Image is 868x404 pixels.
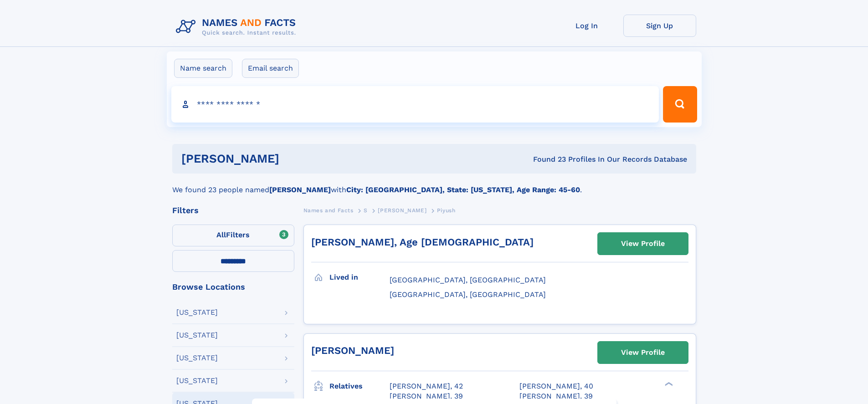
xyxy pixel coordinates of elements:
[598,233,688,255] a: View Profile
[171,86,659,123] input: search input
[663,86,697,123] button: Search Button
[303,205,354,216] a: Names and Facts
[378,205,426,216] a: [PERSON_NAME]
[621,342,665,363] div: View Profile
[181,153,406,164] h1: [PERSON_NAME]
[329,378,390,394] h3: Relatives
[172,15,303,39] img: Logo Names and Facts
[176,309,218,316] div: [US_STATE]
[329,270,390,285] h3: Lived in
[346,185,580,194] b: City: [GEOGRAPHIC_DATA], State: [US_STATE], Age Range: 45-60
[406,154,687,164] div: Found 23 Profiles In Our Records Database
[176,377,218,384] div: [US_STATE]
[311,236,534,248] a: [PERSON_NAME], Age [DEMOGRAPHIC_DATA]
[519,381,593,391] a: [PERSON_NAME], 40
[550,15,623,37] a: Log In
[311,345,394,356] a: [PERSON_NAME]
[598,342,688,363] a: View Profile
[378,207,426,214] span: [PERSON_NAME]
[176,354,218,362] div: [US_STATE]
[172,206,294,215] div: Filters
[364,207,368,214] span: S
[437,207,456,214] span: Piyush
[519,391,593,401] a: [PERSON_NAME], 39
[269,185,331,194] b: [PERSON_NAME]
[390,290,546,299] span: [GEOGRAPHIC_DATA], [GEOGRAPHIC_DATA]
[172,225,294,246] label: Filters
[364,205,368,216] a: S
[390,276,546,284] span: [GEOGRAPHIC_DATA], [GEOGRAPHIC_DATA]
[174,59,232,78] label: Name search
[172,283,294,291] div: Browse Locations
[242,59,299,78] label: Email search
[390,391,463,401] a: [PERSON_NAME], 39
[216,230,226,239] span: All
[390,381,463,391] a: [PERSON_NAME], 42
[663,381,673,387] div: ❯
[172,174,696,195] div: We found 23 people named with .
[621,233,665,254] div: View Profile
[623,15,696,37] a: Sign Up
[176,332,218,339] div: [US_STATE]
